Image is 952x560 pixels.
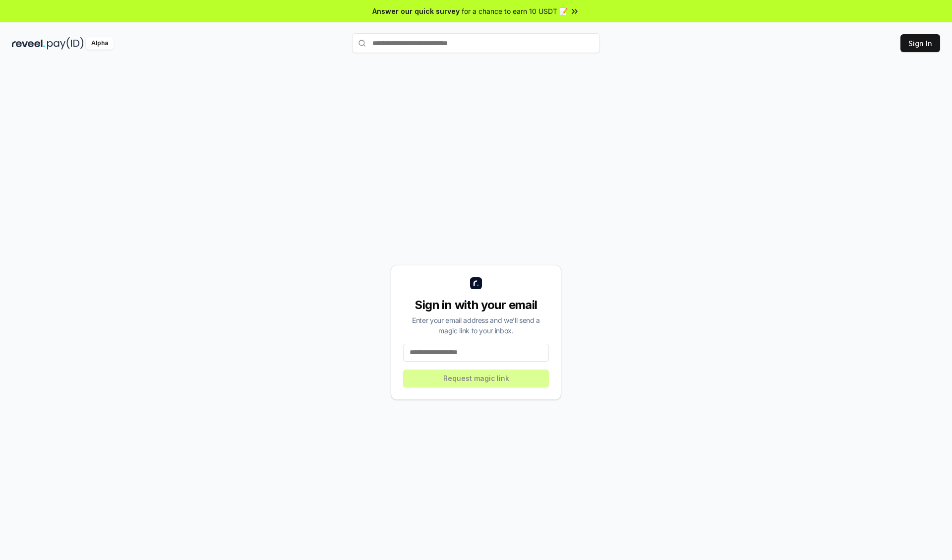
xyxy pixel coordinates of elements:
span: for a chance to earn 10 USDT 📝 [462,6,568,16]
div: Sign in with your email [403,297,549,313]
div: Alpha [86,37,114,50]
span: Answer our quick survey [372,6,460,16]
div: Enter your email address and we’ll send a magic link to your inbox. [403,315,549,336]
button: Sign In [900,34,940,52]
img: logo_small [470,277,482,289]
img: reveel_dark [12,37,45,50]
img: pay_id [47,37,84,50]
